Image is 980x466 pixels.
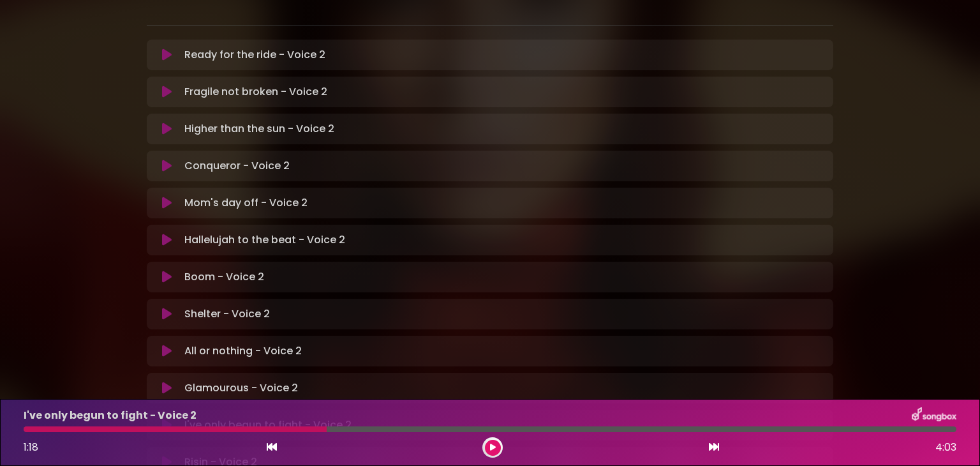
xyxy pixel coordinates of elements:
[184,269,264,285] p: Boom - Voice 2
[912,407,956,424] img: songbox-logo-white.png
[184,47,325,63] p: Ready for the ride - Voice 2
[184,306,270,322] p: Shelter - Voice 2
[184,232,345,248] p: Hallelujah to the beat - Voice 2
[184,343,302,359] p: All or nothing - Voice 2
[24,408,197,423] p: I've only begun to fight - Voice 2
[184,380,298,396] p: Glamourous - Voice 2
[24,440,38,455] span: 1:18
[184,195,308,211] p: Mom's day off - Voice 2
[935,440,956,455] span: 4:03
[184,84,327,100] p: Fragile not broken - Voice 2
[184,121,334,137] p: Higher than the sun - Voice 2
[184,158,290,174] p: Conqueror - Voice 2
